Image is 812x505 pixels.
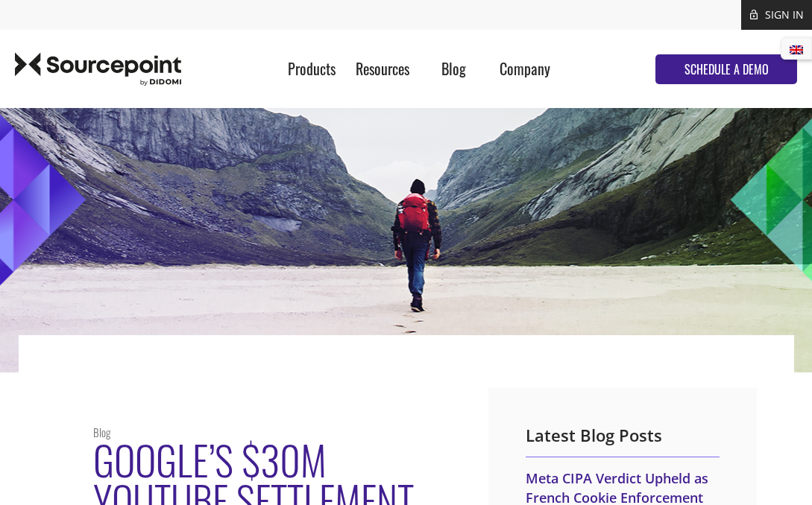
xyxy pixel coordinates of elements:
[655,54,797,84] a: SCHEDULE A DEMO
[526,425,720,457] p: Latest Blog Posts
[418,30,489,108] div: Blog
[790,45,803,54] img: English
[93,425,451,439] p: Blog
[347,30,418,108] div: Resources
[489,30,560,108] div: Company
[15,52,181,86] img: Sourcepoint
[750,9,758,20] img: lock.svg
[276,30,347,108] div: Products
[765,7,804,22] a: SIGN IN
